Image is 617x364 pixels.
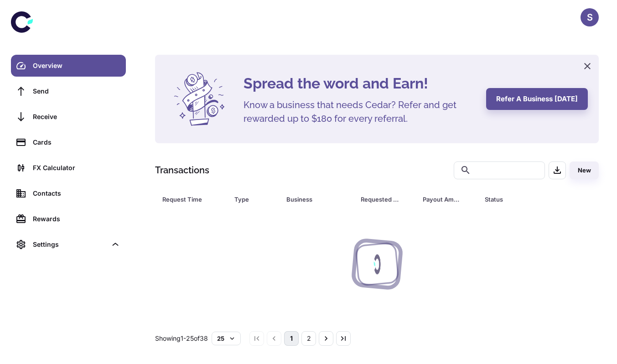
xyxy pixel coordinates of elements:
span: Request Time [162,193,223,206]
div: Receive [33,112,120,122]
div: Settings [33,239,107,250]
span: Payout Amount [423,193,474,206]
div: Overview [33,61,120,71]
button: Go to last page [336,331,351,346]
div: Type [234,193,264,206]
h5: Know a business that needs Cedar? Refer and get rewarded up to $180 for every referral. [244,98,472,125]
a: FX Calculator [11,157,126,179]
div: FX Calculator [33,163,120,173]
span: Status [485,193,561,206]
button: Go to page 2 [301,331,316,346]
a: Receive [11,106,126,128]
span: Requested Amount [361,193,412,206]
a: Overview [11,55,126,77]
button: 25 [212,332,241,345]
nav: pagination navigation [248,331,352,346]
button: S [581,8,599,26]
div: Settings [11,234,126,255]
h4: Spread the word and Earn! [244,73,475,94]
a: Contacts [11,182,126,204]
span: Type [234,193,275,206]
div: Requested Amount [361,193,400,206]
div: Payout Amount [423,193,462,206]
div: Cards [33,137,120,147]
button: New [570,161,599,179]
a: Cards [11,131,126,153]
a: Send [11,80,126,102]
div: Send [33,86,120,96]
h1: Transactions [155,163,209,177]
a: Rewards [11,208,126,230]
p: Showing 1-25 of 38 [155,333,208,343]
div: Request Time [162,193,212,206]
div: Contacts [33,188,120,198]
div: Rewards [33,214,120,224]
button: Go to next page [319,331,333,346]
div: Status [485,193,549,206]
button: page 1 [284,331,299,346]
button: Refer a business [DATE] [486,88,588,110]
